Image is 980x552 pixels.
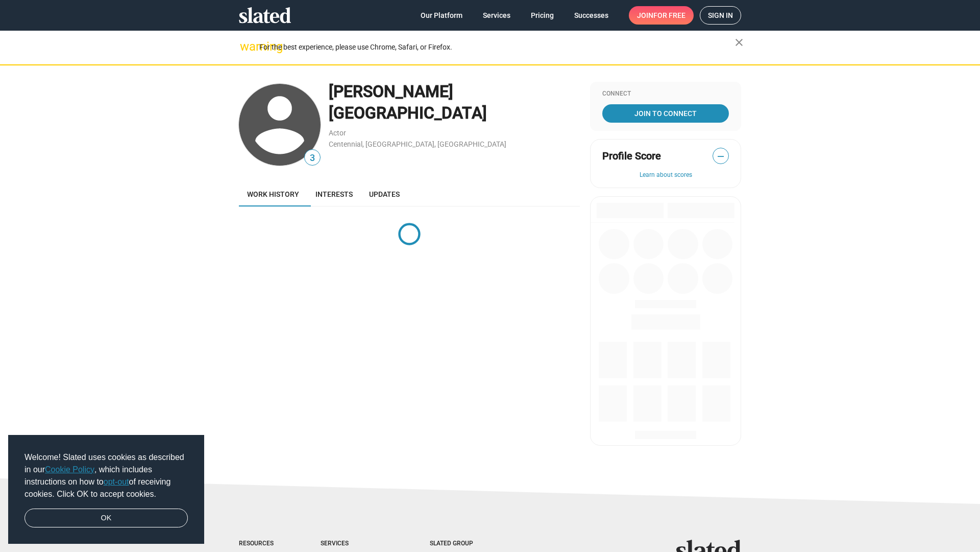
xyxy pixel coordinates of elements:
span: for free [653,6,685,25]
div: Resources [239,540,280,548]
div: Services [321,540,389,548]
button: Learn about scores [602,171,729,179]
div: Slated Group [430,540,499,548]
a: opt-out [104,477,129,486]
a: Services [475,6,519,25]
a: Sign in [700,6,741,25]
a: Our Platform [412,6,471,25]
a: Centennial, [GEOGRAPHIC_DATA], [GEOGRAPHIC_DATA] [329,140,506,148]
span: Services [483,6,510,25]
div: For the best experience, please use Chrome, Safari, or Firefox. [259,40,735,54]
span: Pricing [531,6,554,25]
mat-icon: close [733,36,745,49]
span: Sign in [708,7,733,24]
span: Updates [369,190,400,198]
span: Interests [315,190,353,198]
a: dismiss cookie message [24,509,188,528]
span: — [713,150,728,163]
span: Our Platform [421,6,462,25]
div: [PERSON_NAME][GEOGRAPHIC_DATA] [329,81,580,124]
a: Joinfor free [629,6,694,25]
span: Welcome! Slated uses cookies as described in our , which includes instructions on how to of recei... [24,451,188,500]
span: Profile Score [602,149,661,163]
a: Work history [239,182,307,206]
a: Pricing [523,6,562,25]
mat-icon: warning [240,40,252,53]
span: 3 [305,151,320,165]
a: Updates [361,182,408,206]
div: Connect [602,90,729,98]
span: Successes [574,6,608,25]
a: Join To Connect [602,104,729,123]
a: Interests [307,182,361,206]
a: Actor [329,129,346,137]
span: Work history [247,190,299,198]
span: Join To Connect [604,104,727,123]
a: Successes [566,6,617,25]
a: Cookie Policy [45,465,94,474]
span: Join [637,6,685,25]
div: cookieconsent [8,435,204,544]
